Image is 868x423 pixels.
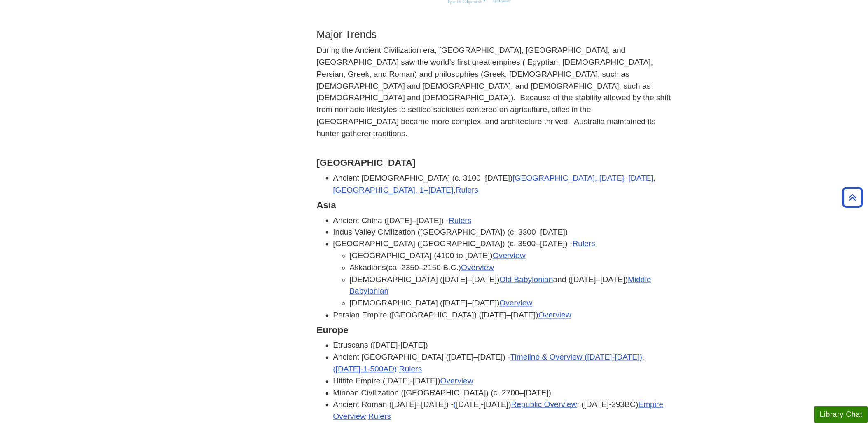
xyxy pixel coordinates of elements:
button: Library Chat [814,406,868,423]
a: ([DATE]-1-500AD) [333,365,397,374]
a: Rulers [456,186,478,194]
a: Overview [493,251,526,260]
a: [GEOGRAPHIC_DATA], [DATE]–[DATE] [513,174,654,182]
a: Republic Overview [511,400,577,409]
a: Back to Top [840,192,866,203]
a: ( [454,400,456,409]
a: Overview [538,311,571,320]
span: [DATE]–[DATE]) [443,299,533,308]
span: (ca. 2350–2150 B.C.) [386,263,494,272]
li: Etruscans ([DATE]-[DATE]) [333,340,675,352]
strong: Europe [317,325,349,336]
a: Overview [440,377,473,385]
a: Overview [461,263,494,272]
a: Overview [500,299,533,308]
li: Hittite Empire ([DATE]-[DATE]) [333,376,675,388]
li: Persian Empire ([GEOGRAPHIC_DATA]) ([DATE]–[DATE]) [333,310,675,322]
li: [DEMOGRAPHIC_DATA] ([DATE]–[DATE]) and ([DATE]–[DATE]) [350,274,675,298]
li: Ancient [DEMOGRAPHIC_DATA] (c. 3100–[DATE]) , , [333,172,675,196]
a: Rulers [368,412,391,421]
li: Ancient Roman ([DATE]–[DATE]) - [DATE]-[DATE]) ; ([DATE]-393BC) ; [333,399,675,423]
li: [DEMOGRAPHIC_DATA] ( [350,298,675,310]
li: Ancient [GEOGRAPHIC_DATA] ([DATE]–[DATE]) - , ; [333,352,675,376]
p: During the Ancient Civilization era, [GEOGRAPHIC_DATA], [GEOGRAPHIC_DATA], and [GEOGRAPHIC_DATA] ... [317,45,675,139]
a: Rulers [573,240,595,248]
a: [GEOGRAPHIC_DATA], 1–[DATE] [333,186,454,194]
span: 4100 to [DATE] [437,251,490,260]
li: Akkadians [350,262,675,274]
li: [GEOGRAPHIC_DATA] ( ) [350,250,675,262]
li: Indus Valley Civilization ([GEOGRAPHIC_DATA]) (c. 3300–[DATE]) [333,226,675,238]
strong: [GEOGRAPHIC_DATA] [317,157,416,168]
h3: Major Trends [317,28,675,40]
li: [GEOGRAPHIC_DATA] ([GEOGRAPHIC_DATA]) (c. 3500–[DATE]) - [333,238,675,310]
strong: Asia [317,200,337,210]
a: Rulers [399,365,422,374]
li: Minoan Civilization ([GEOGRAPHIC_DATA]) (c. 2700–[DATE]) [333,388,675,399]
a: Old Babylonian [500,275,553,284]
a: Timeline & Overview ([DATE]-[DATE]) [510,353,643,362]
a: Rulers [449,216,471,225]
li: Ancient China ([DATE]–[DATE]) - [333,215,675,227]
